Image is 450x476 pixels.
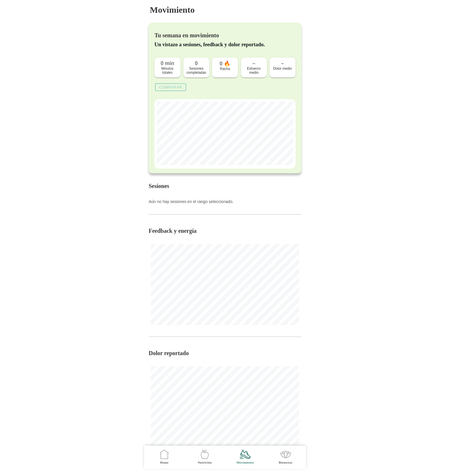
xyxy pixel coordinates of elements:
b: Feedback y energía [149,228,197,234]
div: – [244,60,264,67]
div: 0 🔥 [215,60,235,67]
div: Dolor medio [272,67,293,71]
p: Un vistazo a sesiones, feedback y dolor reportado. [154,42,296,48]
div: – [272,60,293,67]
h3: Movimiento [150,5,195,15]
div: Racha [215,67,235,71]
ion-label: Bienestar [279,460,293,465]
ion-label: Home [160,460,169,465]
div: Esfuerzo medio [244,67,264,75]
div: Minutos totales [157,67,178,75]
ion-label: Nutrición [198,460,212,465]
div: 0 min [157,60,178,67]
b: Tu semana en movimiento [154,32,219,38]
ion-button: Comparar [155,83,186,91]
b: Sesiones [149,183,169,189]
div: 0 [186,60,206,67]
div: Aún no hay sesiones en el rango seleccionado. [149,199,301,204]
b: Dolor reportado [149,350,189,356]
ion-label: Movimiento [237,460,254,465]
div: Sesiones completadas [186,67,206,75]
